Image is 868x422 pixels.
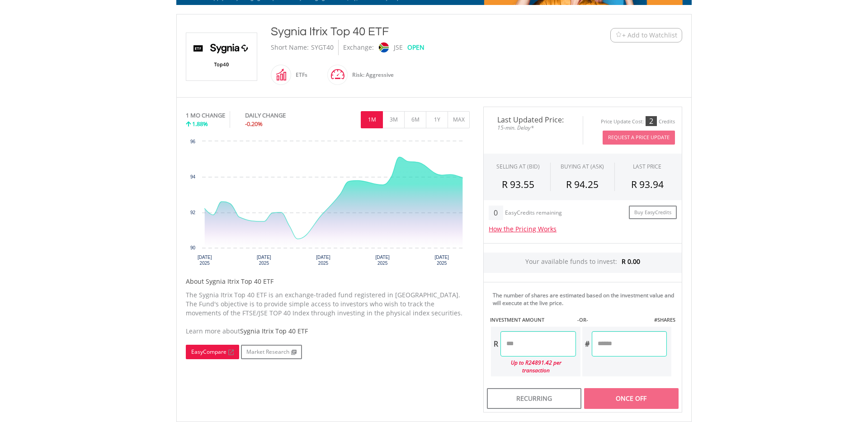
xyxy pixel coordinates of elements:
div: Recurring [487,388,581,409]
svg: Interactive chart [186,137,470,272]
img: EQU.ZA.SYGT40.png [188,33,255,80]
div: Once Off [584,388,679,409]
div: Credits [659,118,675,125]
img: Watchlist [615,32,622,38]
span: R 0.00 [622,257,640,266]
text: 96 [190,139,196,144]
div: Up to R24891.42 per transaction [491,356,576,376]
text: [DATE] 2025 [435,255,449,266]
span: Last Updated Price: [491,116,576,123]
span: BUYING AT (ASK) [561,163,604,170]
a: How the Pricing Works [489,225,557,233]
label: -OR- [577,316,588,324]
span: -0.20% [245,120,263,128]
p: The Sygnia Itrix Top 40 ETF is an exchange-traded fund registered in [GEOGRAPHIC_DATA]. The Fund'... [186,291,470,318]
button: 6M [404,111,426,128]
text: 94 [190,174,196,179]
text: [DATE] 2025 [316,255,330,266]
div: OPEN [407,40,425,55]
text: 92 [190,210,196,215]
div: SELLING AT (BID) [496,163,540,170]
span: R 93.55 [502,178,534,191]
div: Your available funds to invest: [484,253,682,273]
text: 90 [190,245,196,250]
div: Chart. Highcharts interactive chart. [186,137,470,272]
a: Market Research [241,345,302,359]
span: 15-min. Delay* [491,123,576,132]
div: SYGT40 [311,40,334,55]
div: R [491,331,500,356]
button: Watchlist + Add to Watchlist [610,28,682,42]
div: 1 MO CHANGE [186,111,225,120]
span: R 94.25 [566,178,599,191]
div: JSE [394,40,403,55]
div: Risk: Aggressive [348,64,394,86]
label: #SHARES [654,316,675,324]
div: EasyCredits remaining [505,210,562,217]
button: 3M [382,111,405,128]
div: DAILY CHANGE [245,111,316,120]
div: The number of shares are estimated based on the investment value and will execute at the live price. [493,291,678,307]
div: Price Update Cost: [601,118,644,125]
label: INVESTMENT AMOUNT [490,316,544,324]
span: Sygnia Itrix Top 40 ETF [240,327,308,335]
span: R 93.94 [631,178,664,191]
div: Sygnia Itrix Top 40 ETF [271,23,555,40]
text: [DATE] 2025 [198,255,212,266]
button: MAX [448,111,470,128]
text: [DATE] 2025 [257,255,271,266]
div: Exchange: [343,40,374,55]
img: jse.png [379,42,389,52]
div: Learn more about [186,327,470,336]
text: [DATE] 2025 [375,255,390,266]
button: 1M [361,111,383,128]
div: 0 [489,206,503,220]
div: ETFs [291,64,307,86]
div: LAST PRICE [633,163,661,170]
div: # [582,331,592,356]
a: Buy EasyCredits [629,206,677,220]
a: EasyCompare [186,345,239,359]
button: 1Y [426,111,448,128]
div: 2 [646,116,657,126]
div: Short Name: [271,40,309,55]
h5: About Sygnia Itrix Top 40 ETF [186,277,470,286]
span: + Add to Watchlist [622,31,677,40]
span: 1.88% [192,120,208,128]
button: Request A Price Update [603,131,675,145]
